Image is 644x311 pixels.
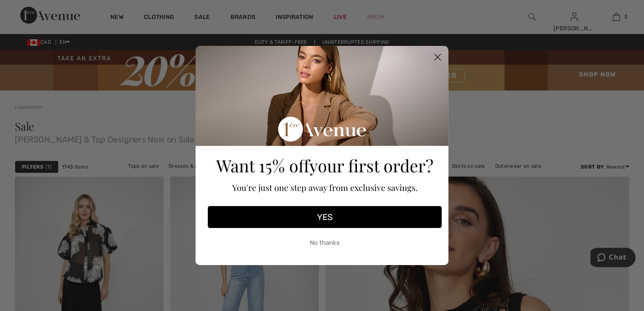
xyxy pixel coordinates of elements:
span: your first order? [309,154,433,177]
button: Close dialog [430,50,445,64]
span: You're just one step away from exclusive savings. [232,182,418,193]
button: YES [208,206,442,228]
button: No thanks [208,232,442,253]
span: Want 15% off [216,154,309,177]
span: Chat [19,6,36,13]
